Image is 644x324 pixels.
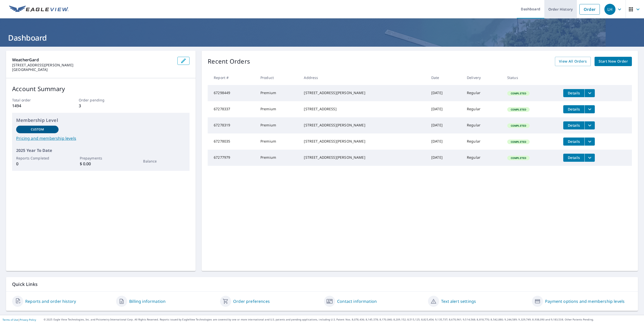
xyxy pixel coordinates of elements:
td: 67278319 [208,117,256,133]
p: Balance [143,158,185,164]
div: [STREET_ADDRESS][PERSON_NAME] [304,155,423,160]
td: Premium [256,133,300,150]
td: [DATE] [427,101,463,117]
th: Status [503,70,559,85]
th: Date [427,70,463,85]
button: detailsBtn-67278035 [563,138,584,146]
td: 67277979 [208,150,256,166]
th: Delivery [463,70,503,85]
th: Report # [208,70,256,85]
td: Regular [463,117,503,133]
td: [DATE] [427,150,463,166]
td: [DATE] [427,117,463,133]
p: Order pending [79,97,123,103]
p: Recent Orders [208,57,250,66]
a: Payment options and membership levels [545,298,625,304]
span: Completed [508,140,529,144]
span: Details [566,155,581,160]
button: filesDropdownBtn-67278319 [584,121,595,129]
p: Reports Completed [16,155,59,161]
p: © 2025 Eagle View Technologies, Inc. and Pictometry International Corp. All Rights Reserved. Repo... [44,318,641,321]
button: detailsBtn-67278319 [563,121,584,129]
td: Regular [463,85,503,101]
h1: Dashboard [6,33,638,43]
a: View All Orders [555,57,591,66]
p: Quick Links [12,281,632,287]
a: Start New Order [595,57,632,66]
a: Contact information [337,298,377,304]
p: 3 [79,103,123,109]
td: 67298449 [208,85,256,101]
p: Membership Level [16,117,185,124]
td: [DATE] [427,133,463,150]
span: Completed [508,124,529,127]
p: Prepayments [80,155,122,161]
button: filesDropdownBtn-67277979 [584,154,595,162]
button: filesDropdownBtn-67278035 [584,138,595,146]
p: 0 [16,161,59,167]
p: WeatherGard [12,57,173,63]
p: | [3,318,36,321]
span: Details [566,139,581,144]
p: 2025 Year To Date [16,147,185,153]
td: 67278035 [208,133,256,150]
a: Text alert settings [441,298,476,304]
a: Pricing and membership levels [16,135,185,141]
button: filesDropdownBtn-67298449 [584,89,595,97]
span: Completed [508,92,529,95]
span: Details [566,91,581,95]
div: [STREET_ADDRESS][PERSON_NAME] [304,123,423,128]
button: detailsBtn-67277979 [563,154,584,162]
div: [STREET_ADDRESS][PERSON_NAME] [304,90,423,95]
td: [DATE] [427,85,463,101]
span: View All Orders [559,58,587,65]
button: detailsBtn-67278337 [563,105,584,113]
div: [STREET_ADDRESS] [304,106,423,112]
td: Premium [256,101,300,117]
a: Privacy Policy [20,318,36,321]
a: Order [579,4,600,15]
p: [GEOGRAPHIC_DATA] [12,67,173,72]
a: Reports and order history [25,298,76,304]
img: EV Logo [9,6,69,13]
a: Billing information [129,298,166,304]
p: $ 0.00 [80,161,122,167]
p: Account Summary [12,84,190,93]
span: Details [566,107,581,112]
td: Premium [256,150,300,166]
td: Regular [463,101,503,117]
th: Address [300,70,427,85]
button: filesDropdownBtn-67278337 [584,105,595,113]
a: Order preferences [233,298,270,304]
button: detailsBtn-67298449 [563,89,584,97]
td: Regular [463,150,503,166]
div: LH [604,4,615,15]
th: Product [256,70,300,85]
span: Details [566,123,581,128]
td: 67278337 [208,101,256,117]
span: Completed [508,156,529,160]
p: Total order [12,97,57,103]
p: [STREET_ADDRESS][PERSON_NAME] [12,63,173,67]
td: Regular [463,133,503,150]
td: Premium [256,117,300,133]
span: Completed [508,108,529,111]
span: Start New Order [599,58,628,65]
p: 1494 [12,103,57,109]
div: [STREET_ADDRESS][PERSON_NAME] [304,139,423,144]
td: Premium [256,85,300,101]
a: Terms of Use [3,318,18,321]
p: Custom [31,127,44,132]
